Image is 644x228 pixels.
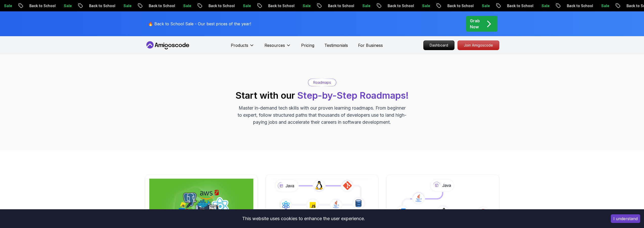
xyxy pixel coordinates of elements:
p: Back to School [440,3,474,8]
p: Products [231,42,248,48]
a: Dashboard [423,40,454,50]
button: Accept cookies [611,214,640,223]
h2: Start with our [236,90,409,100]
p: Sale [474,3,490,8]
p: Back to School [380,3,414,8]
p: Grab Now [470,18,480,30]
a: For Business [358,42,383,48]
p: Sale [235,3,252,8]
a: Pricing [301,42,314,48]
a: Testimonials [324,42,348,48]
p: Sale [594,3,610,8]
a: Join Amigoscode [458,40,499,50]
p: Back to School [559,3,594,8]
span: Step-by-Step Roadmaps! [297,90,409,101]
button: Products [231,42,254,52]
p: Back to School [261,3,295,8]
p: Sale [176,3,192,8]
p: Sale [355,3,371,8]
p: Sale [116,3,132,8]
p: Back to School [81,3,116,8]
p: Dashboard [424,41,454,50]
p: Back to School [201,3,235,8]
p: 🔥 Back to School Sale - Our best prices of the year! [148,21,251,27]
p: Sale [56,3,72,8]
p: Sale [414,3,431,8]
p: Roadmaps [313,80,331,85]
div: This website uses cookies to enhance the user experience. [4,213,603,224]
button: Resources [264,42,291,52]
p: Sale [295,3,311,8]
p: Back to School [500,3,534,8]
p: Back to School [22,3,56,8]
p: Master in-demand tech skills with our proven learning roadmaps. From beginner to expert, follow s... [237,105,407,126]
p: Sale [534,3,550,8]
p: Back to School [320,3,355,8]
p: Back to School [141,3,176,8]
p: Resources [264,42,285,48]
